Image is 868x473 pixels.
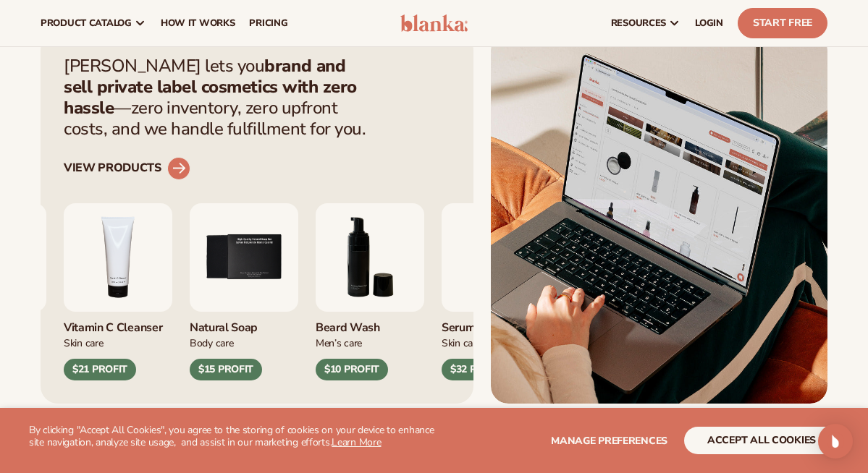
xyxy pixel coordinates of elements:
[442,312,550,336] div: Serum
[316,203,424,381] div: 6 / 9
[400,14,468,32] img: logo
[190,359,262,380] div: $15 PROFIT
[551,434,667,448] span: Manage preferences
[316,359,388,380] div: $10 PROFIT
[190,203,298,381] div: 5 / 9
[161,17,235,29] span: How It Works
[442,359,514,380] div: $32 PROFIT
[684,427,839,454] button: accept all cookies
[64,335,172,350] div: Skin Care
[818,424,853,459] div: Open Intercom Messenger
[695,17,723,29] span: LOGIN
[190,203,298,312] img: Nature bar of soap.
[249,17,287,29] span: pricing
[64,157,190,180] a: VIEW PRODUCTS
[316,203,424,312] img: Foaming beard wash.
[64,312,172,336] div: Vitamin C Cleanser
[41,17,132,29] span: product catalog
[491,33,827,404] img: Shopify Image 2
[332,435,381,449] a: Learn More
[64,56,375,139] p: [PERSON_NAME] lets you —zero inventory, zero upfront costs, and we handle fulfillment for you.
[64,203,172,381] div: 4 / 9
[29,425,434,449] p: By clicking "Accept All Cookies", you agree to the storing of cookies on your device to enhance s...
[442,203,550,381] div: 7 / 9
[64,359,136,380] div: $21 PROFIT
[316,312,424,336] div: Beard Wash
[442,335,550,350] div: Skin Care
[316,335,424,350] div: Men’s Care
[551,427,667,454] button: Manage preferences
[738,8,827,38] a: Start Free
[190,335,298,350] div: Body Care
[611,17,666,29] span: resources
[442,203,550,312] img: Collagen and retinol serum.
[64,203,172,312] img: Vitamin c cleanser.
[64,54,357,119] strong: brand and sell private label cosmetics with zero hassle
[190,312,298,336] div: Natural Soap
